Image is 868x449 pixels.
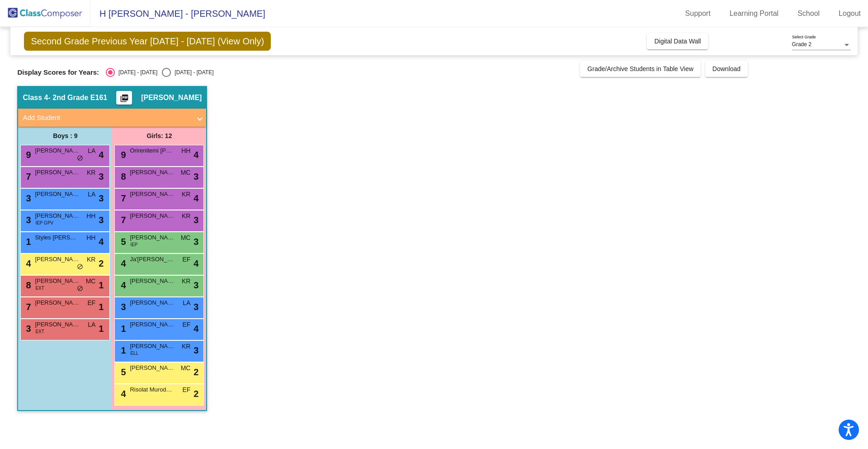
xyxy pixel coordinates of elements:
span: Digital Data Wall [654,38,701,45]
span: LA [88,146,95,156]
a: Support [678,6,718,21]
span: Second Grade Previous Year [DATE] - [DATE] (View Only) [24,32,271,51]
span: [PERSON_NAME] [130,190,175,199]
span: 8 [24,280,31,290]
span: EF [183,320,191,330]
span: 1 [99,300,104,314]
span: [PERSON_NAME] [35,168,80,177]
span: 4 [99,235,104,248]
span: KR [182,190,190,199]
span: MC [181,168,191,177]
span: [PERSON_NAME] [35,211,80,220]
span: 4 [99,148,104,162]
span: 3 [193,170,198,183]
span: 4 [193,148,198,162]
span: IEP [130,241,137,248]
span: 3 [118,302,126,312]
span: [PERSON_NAME] [35,255,80,264]
span: do_not_disturb_alt [77,263,83,271]
span: [PERSON_NAME] [130,320,175,329]
span: ELL [130,350,138,357]
div: Girls: 12 [112,127,206,145]
span: Styles [PERSON_NAME] [35,233,80,242]
span: [PERSON_NAME] [141,93,202,102]
span: do_not_disturb_alt [77,285,83,292]
button: Digital Data Wall [647,33,708,49]
span: 4 [193,257,198,270]
span: [PERSON_NAME] [130,211,175,220]
a: Logout [831,6,868,21]
mat-radio-group: Select an option [106,68,213,77]
span: IEP GPV [35,220,53,226]
button: Print Students Details [116,91,132,105]
mat-icon: picture_as_pdf [119,94,130,106]
span: 9 [118,150,126,160]
span: 1 [99,278,104,292]
span: 3 [193,300,198,314]
span: 4 [193,322,198,335]
span: EXT [35,328,44,335]
span: 3 [24,215,31,225]
span: KR [182,277,190,286]
span: 1 [24,237,31,247]
span: EXT [35,285,44,291]
span: [PERSON_NAME] [130,363,175,373]
span: EF [88,298,96,308]
span: 3 [193,344,198,357]
span: 2 [193,365,198,379]
span: [PERSON_NAME] [130,298,175,307]
span: HH [181,146,190,156]
button: Grade/Archive Students in Table View [580,61,701,77]
span: [PERSON_NAME] [130,342,175,351]
span: EF [183,385,191,395]
span: KR [182,211,190,221]
span: [PERSON_NAME] [130,233,175,242]
span: 3 [193,213,198,227]
mat-expansion-panel-header: Add Student [18,109,206,127]
span: Download [712,65,741,72]
span: 3 [99,170,104,183]
span: Class 4 [23,93,48,102]
span: 4 [193,191,198,205]
span: 3 [193,278,198,292]
span: HH [86,233,95,243]
span: EF [183,255,191,264]
span: 3 [193,235,198,248]
span: - 2nd Grade E161 [48,93,107,102]
span: 7 [118,215,126,225]
div: [DATE] - [DATE] [171,68,213,76]
span: 8 [118,172,126,182]
span: Grade/Archive Students in Table View [587,65,693,72]
span: [PERSON_NAME] [130,277,175,286]
span: KR [87,255,95,264]
span: Display Scores for Years: [17,68,99,76]
span: 3 [24,193,31,203]
div: Boys : 9 [18,127,112,145]
div: [DATE] - [DATE] [115,68,157,76]
span: Orirenitemi [PERSON_NAME] [130,146,175,155]
span: 7 [118,193,126,203]
span: KR [87,168,95,177]
span: 5 [118,237,126,247]
span: do_not_disturb_alt [77,155,83,162]
span: 1 [118,345,126,355]
span: MC [86,277,96,286]
span: H [PERSON_NAME] - [PERSON_NAME] [90,6,265,21]
span: 3 [24,324,31,334]
span: 7 [24,302,31,312]
a: School [790,6,827,21]
span: 4 [118,258,126,268]
span: KR [182,342,190,351]
span: LA [88,190,95,199]
span: 4 [118,389,126,399]
span: MC [181,363,191,373]
span: MC [181,233,191,243]
button: Download [705,61,748,77]
span: 9 [24,150,31,160]
span: [PERSON_NAME] [35,277,80,286]
span: 5 [118,367,126,377]
mat-panel-title: Add Student [23,113,191,123]
span: Grade 2 [792,41,811,48]
span: 4 [24,258,31,268]
span: 1 [118,324,126,334]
